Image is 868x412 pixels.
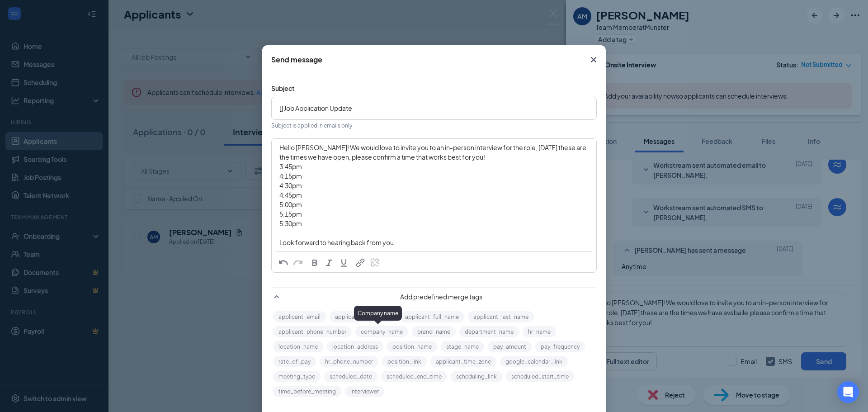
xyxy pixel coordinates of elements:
span: Add predefined merge tags [286,292,597,301]
button: hr_phone_number [320,356,378,367]
button: location_name [273,341,323,352]
div: Company name [354,306,402,321]
button: company_name [355,326,408,337]
button: applicant_time_zone [430,356,496,367]
button: scheduling_link [451,371,502,382]
button: time_before_meeting [273,386,341,397]
button: Link [353,256,368,270]
button: Italic [322,256,336,270]
button: applicant_phone_number [273,326,352,337]
span: 4:30pm [279,181,302,189]
span: Look forward to hearing back from you. [279,238,396,246]
button: pay_amount [488,341,532,352]
button: Underline [336,256,351,270]
button: Redo [291,256,305,270]
button: rate_of_pay [273,356,316,367]
div: Add predefined merge tags [271,287,597,302]
button: meeting_type [273,371,321,382]
div: Send message [271,55,322,65]
div: Open Intercom Messenger [837,381,859,403]
button: applicant_last_name [468,311,534,322]
button: google_calendar_link [500,356,568,367]
button: Bold [307,256,322,270]
button: location_address [327,341,383,352]
button: Close [581,45,606,74]
button: scheduled_date [324,371,377,382]
button: Undo [276,256,291,270]
div: Edit text [272,98,596,119]
svg: Cross [588,54,599,65]
button: applicant_full_name [400,311,464,322]
span: Hello [PERSON_NAME]! We would love to invite you to an in-person interview for the role, [DATE] t... [279,143,587,161]
button: Remove Link [368,256,382,270]
button: position_link [382,356,427,367]
span: 5:00pm [279,200,302,208]
button: scheduled_start_time [506,371,574,382]
span: [] Job Application Update [279,104,352,112]
button: applicant_email [273,311,326,322]
button: hr_name [523,326,556,337]
svg: SmallChevronUp [271,291,282,302]
span: 4:15pm [279,172,302,180]
p: Subject is applied in emails only [271,122,597,129]
span: 5:15pm [279,210,302,218]
div: Enter your message [272,139,596,251]
button: position_name [387,341,437,352]
button: scheduled_end_time [381,371,447,382]
span: 3:45pm [279,162,302,170]
button: interviewer [345,386,384,397]
span: 4:45pm [279,191,302,199]
span: 5:30pm [279,219,302,227]
button: department_name [459,326,519,337]
button: brand_name [412,326,456,337]
button: stage_name [441,341,484,352]
span: Subject [271,84,295,92]
button: pay_frequency [535,341,585,352]
button: applicant_first_name [330,311,396,322]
